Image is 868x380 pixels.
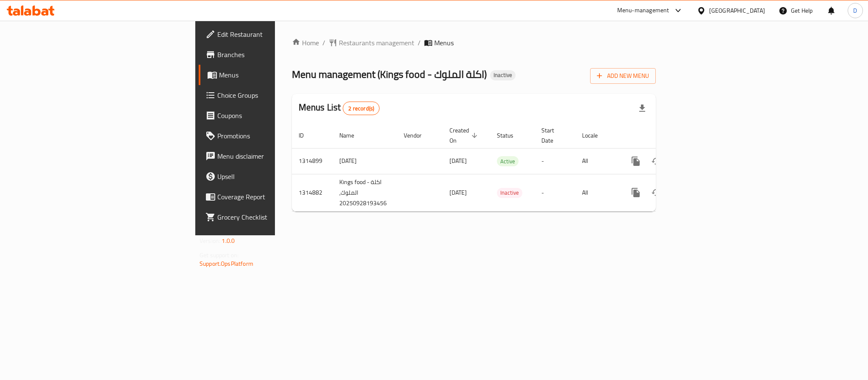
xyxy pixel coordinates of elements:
button: more [626,151,646,171]
a: Support.OpsPlatform [200,258,253,269]
span: Inactive [490,72,516,79]
td: All [575,174,619,211]
span: Active [497,157,519,166]
button: Add New Menu [590,68,656,84]
a: Grocery Checklist [199,207,340,227]
span: Version: [200,235,220,246]
a: Menus [199,65,340,85]
div: [GEOGRAPHIC_DATA] [709,6,765,15]
span: Locale [582,130,609,140]
li: / [418,38,421,48]
a: Upsell [199,166,340,187]
td: Kings food - اكلة الملوك, 20250928193456 [333,174,397,211]
div: Inactive [497,188,522,198]
span: Menu disclaimer [217,151,333,161]
a: Menu disclaimer [199,146,340,166]
span: Promotions [217,131,333,141]
a: Branches [199,44,340,65]
span: Created On [449,125,480,146]
a: Edit Restaurant [199,24,340,44]
button: Change Status [646,151,666,171]
span: Start Date [541,125,565,146]
span: Edit Restaurant [217,29,333,39]
td: All [575,148,619,174]
span: Coverage Report [217,192,333,202]
a: Coupons [199,105,340,126]
h2: Menus List [299,101,380,115]
span: Vendor [404,130,433,140]
a: Coverage Report [199,187,340,207]
span: Coupons [217,110,333,121]
div: Menu-management [617,6,669,16]
div: Inactive [490,70,516,80]
nav: breadcrumb [292,38,656,48]
span: Name [339,130,365,140]
span: [DATE] [449,187,467,198]
span: Get support on: [200,250,238,261]
span: Menus [434,38,454,48]
span: Upsell [217,171,333,182]
span: Menu management ( Kings food - اكلة الملوك ) [292,65,487,84]
table: enhanced table [292,123,714,212]
div: Total records count [343,102,380,115]
div: Export file [632,98,652,118]
span: Restaurants management [339,38,414,48]
span: ID [299,130,315,140]
a: Choice Groups [199,85,340,105]
td: - [535,174,575,211]
a: Promotions [199,126,340,146]
td: [DATE] [333,148,397,174]
th: Actions [619,123,714,149]
span: D [853,6,857,15]
button: more [626,182,646,203]
button: Change Status [646,182,666,203]
span: 2 record(s) [343,105,379,113]
span: Add New Menu [597,71,649,81]
a: Restaurants management [329,38,414,48]
span: 1.0.0 [222,235,235,246]
span: [DATE] [449,155,467,166]
span: Grocery Checklist [217,212,333,222]
td: - [535,148,575,174]
span: Status [497,130,524,140]
span: Choice Groups [217,90,333,100]
span: Branches [217,50,333,60]
span: Inactive [497,188,522,198]
span: Menus [219,70,333,80]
